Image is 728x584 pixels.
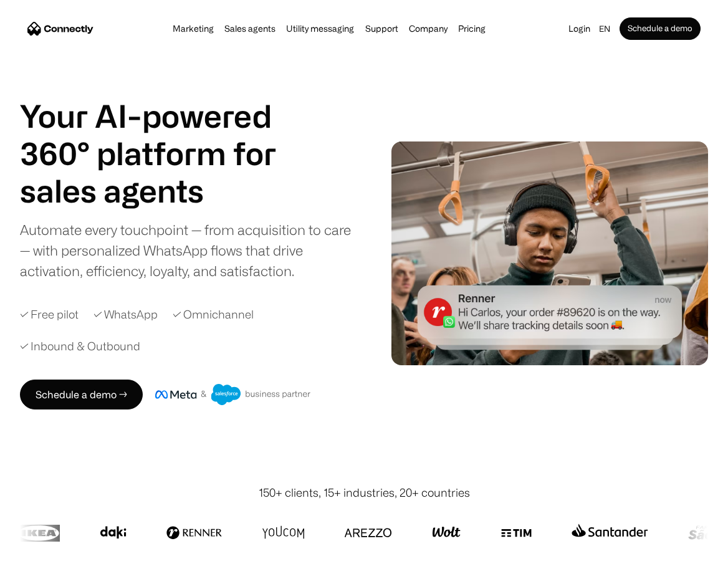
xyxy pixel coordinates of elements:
[454,24,489,34] a: Pricing
[20,172,307,209] h1: sales agents
[20,306,79,323] div: ✓ Free pilot
[173,306,254,323] div: ✓ Omnichannel
[20,380,143,409] a: Schedule a demo →
[599,20,610,37] div: en
[620,17,701,40] a: Schedule a demo
[594,20,620,37] div: en
[20,338,140,355] div: ✓ Inbound & Outbound
[259,484,470,501] div: 150+ clients, 15+ industries, 20+ countries
[27,19,93,38] a: home
[20,172,307,209] div: 1 of 4
[405,20,451,37] div: Company
[221,24,279,34] a: Sales agents
[155,384,311,405] img: Meta and Salesforce business partner badge.
[25,562,75,580] ul: Language list
[20,219,360,281] div: Automate every touchpoint — from acquisition to care — with personalized WhatsApp flows that driv...
[93,306,158,323] div: ✓ WhatsApp
[20,97,307,172] h1: Your AI-powered 360° platform for
[169,24,218,34] a: Marketing
[409,20,448,37] div: Company
[565,20,594,37] a: Login
[20,172,307,209] div: carousel
[282,24,358,34] a: Utility messaging
[362,24,402,34] a: Support
[12,561,75,580] aside: Language selected: English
